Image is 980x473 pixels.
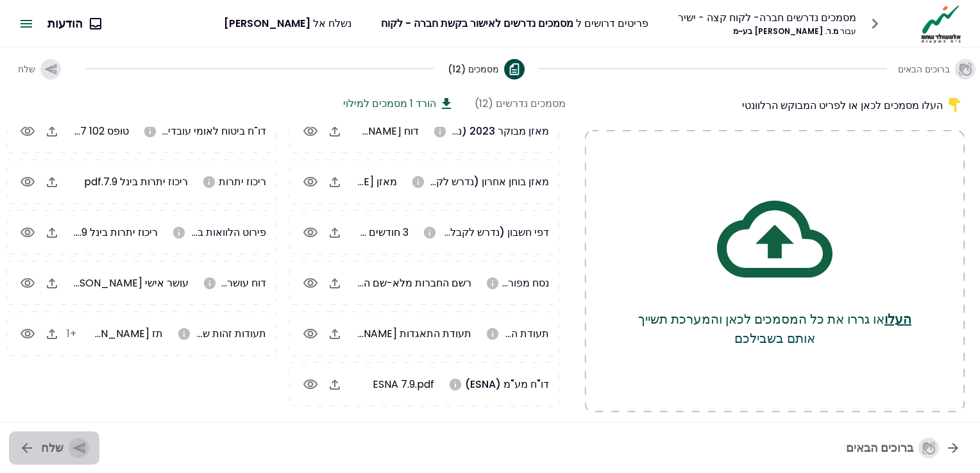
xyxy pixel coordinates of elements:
span: תעודת התאגדות ניאוברנד.pdf [292,326,471,341]
button: ברוכים הבאים [836,431,971,465]
svg: אנא העלו פרוט הלוואות מהבנקים [172,226,186,240]
span: דוח עושר אישי [205,276,266,290]
p: או גררו את כל המסמכים לכאן והמערכת תשייך אותם בשבילכם [636,310,913,348]
svg: אנא העלו צילום תעודת זהות של כל בעלי מניות החברה (לת.ז. ביומטרית יש להעלות 2 צדדים) [177,327,191,341]
button: העלו [884,310,911,329]
span: עושר אישי אלטשולר שחם.pdf [38,276,189,290]
div: מסמכים נדרשים (12) [475,95,566,112]
span: תעודת התאגדות [477,326,549,341]
div: מסמכים נדרשים חברה- לקוח קצה - ישיר [678,10,856,26]
svg: אנא העלו נסח חברה מפורט כולל שעבודים [486,276,500,290]
div: פריטים דרושים ל [381,15,648,31]
button: הודעות [37,7,111,40]
svg: אנא העלו ריכוז יתרות עדכני בבנקים, בחברות אשראי חוץ בנקאיות ובחברות כרטיסי אשראי [202,175,216,189]
span: [PERSON_NAME] [224,16,310,31]
button: שלח [9,431,99,465]
div: העלו מסמכים לכאן או לפריט המבוקש הרלוונטי [585,95,965,115]
span: מאזן 13.8.25.pdf [319,174,397,189]
svg: אנא העלו דו"ח מע"מ (ESNA) משנת 2023 ועד היום [448,378,462,392]
span: מסמכים (12) [448,63,499,76]
button: שלח [8,49,71,90]
span: ריכוז יתרות בינל 7.9.pdf [84,174,188,189]
span: ריכוז יתרות בינל 7.9.pdf [54,225,158,240]
span: מסמכים נדרשים לאישור בקשת חברה - לקוח [381,16,573,31]
svg: אנא העלו דפי חשבון ל3 חודשים האחרונים לכל החשבונות בנק [423,226,437,240]
span: דו"ח ביטוח לאומי עובדים (טופס 102) [108,124,266,138]
button: הורד 1 מסמכים למילוי [343,95,454,112]
svg: אנא העלו טופס 102 משנת 2023 ועד היום [143,124,157,138]
svg: במידה ונערכת הנהלת חשבונות כפולה בלבד [411,175,425,189]
span: פירוט הלוואות בנקאיות [167,225,266,240]
svg: אנא העלו מאזן מבוקר לשנה 2023 [433,124,447,138]
span: תעודות זהות של בעלי החברה [140,326,266,341]
svg: אנא העלו תעודת התאגדות של החברה [486,327,500,341]
span: דו"ח מע"מ (ESNA) [465,377,549,392]
img: Logo [918,4,965,44]
span: טופס 102 2-7.pdf [49,124,129,138]
button: מסמכים (12) [448,49,525,90]
span: 3 חודשים בינלאומי.pdf [310,225,409,240]
div: שלח [41,438,89,458]
span: ריכוז יתרות [219,174,266,189]
span: שלח [18,63,35,76]
span: תז רעות וקנין קדמי.jpg [47,326,163,341]
span: +1 [67,326,76,341]
div: מ.ר. [PERSON_NAME] בע~מ [678,26,856,37]
div: ברוכים הבאים [846,438,939,458]
span: ESNA 7.9.pdf [373,377,434,392]
svg: אנא הורידו את הטופס מלמעלה. יש למלא ולהחזיר חתום על ידי הבעלים [203,276,217,290]
div: נשלח אל [224,15,351,31]
button: ברוכים הבאים [901,49,972,90]
span: ברוכים הבאים [898,63,950,76]
span: עבור [840,26,856,37]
